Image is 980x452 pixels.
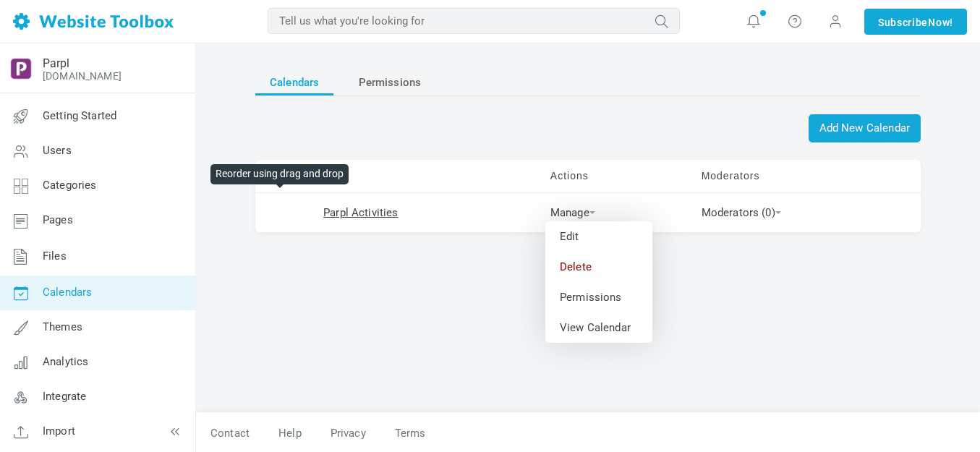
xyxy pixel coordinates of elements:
span: Calendars [43,286,92,299]
td: Moderators [691,160,921,193]
input: Tell us what you're looking for [268,8,680,34]
span: Files [43,250,67,263]
span: Themes [43,320,82,333]
span: Integrate [43,390,86,403]
td: Title [307,160,540,193]
a: Edit [545,221,652,252]
a: Parpl [43,56,69,70]
img: output-onlinepngtools%20-%202025-05-26T183955.010.png [9,57,33,80]
a: Moderators (0) [702,206,781,219]
span: Import [43,425,75,438]
span: Pages [43,213,73,226]
a: Terms [380,421,426,446]
span: Getting Started [43,109,116,122]
div: Reorder using drag and drop [210,164,349,184]
td: Actions [540,160,691,193]
a: Add New Calendar [809,114,921,142]
a: Help [264,421,316,446]
span: Categories [43,179,97,192]
a: Calendars [255,69,333,95]
a: [DOMAIN_NAME] [43,70,122,82]
span: Analytics [43,355,88,368]
a: Parpl Activities [323,206,398,219]
a: SubscribeNow! [864,9,967,35]
a: Contact [196,421,264,446]
a: Manage [550,206,595,219]
span: Users [43,144,72,157]
a: Privacy [316,421,380,446]
span: Permissions [359,69,422,95]
span: Calendars [270,69,319,95]
span: Now! [928,14,953,30]
a: Permissions [344,69,436,95]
